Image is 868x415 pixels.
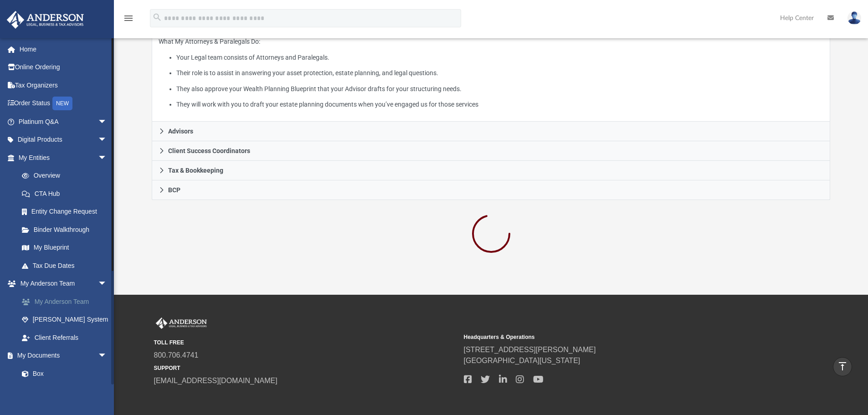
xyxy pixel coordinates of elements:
img: Anderson Advisors Platinum Portal [154,318,209,329]
a: Binder Walkthrough [13,220,121,239]
a: Tax Due Dates [13,256,121,275]
a: Box [13,364,112,383]
a: [GEOGRAPHIC_DATA][US_STATE] [464,357,580,364]
a: Home [6,40,121,58]
span: arrow_drop_down [98,113,116,131]
a: Entity Change Request [13,203,121,221]
a: My Documentsarrow_drop_down [6,347,116,365]
span: Tax & Bookkeeping [168,167,223,174]
a: [EMAIL_ADDRESS][DOMAIN_NAME] [154,377,277,384]
a: 800.706.4741 [154,351,199,359]
span: Advisors [168,128,193,134]
span: arrow_drop_down [98,131,116,149]
a: BCP [152,180,831,200]
i: search [152,12,162,22]
a: Client Referrals [13,328,121,347]
a: vertical_align_top [833,357,852,376]
p: What My Attorneys & Paralegals Do: [159,36,824,110]
span: arrow_drop_down [98,275,116,293]
a: Digital Productsarrow_drop_down [6,131,121,149]
li: They will work with you to draft your estate planning documents when you’ve engaged us for those ... [176,99,823,110]
a: Tax Organizers [6,76,121,94]
a: My Entitiesarrow_drop_down [6,149,121,167]
a: My Anderson Teamarrow_drop_down [6,275,121,293]
a: My Blueprint [13,239,116,257]
div: NEW [52,97,72,110]
a: Advisors [152,122,831,141]
a: Platinum Q&Aarrow_drop_down [6,113,121,131]
img: Anderson Advisors Platinum Portal [4,11,87,29]
li: They also approve your Wealth Planning Blueprint that your Advisor drafts for your structuring ne... [176,83,823,95]
span: arrow_drop_down [98,149,116,167]
small: Headquarters & Operations [464,333,767,341]
li: Their role is to assist in answering your asset protection, estate planning, and legal questions. [176,67,823,79]
span: arrow_drop_down [98,347,116,365]
a: Tax & Bookkeeping [152,161,831,180]
a: CTA Hub [13,184,121,203]
img: User Pic [847,11,861,25]
a: Order StatusNEW [6,94,121,113]
a: My Anderson Team [13,292,121,311]
small: TOLL FREE [154,338,457,347]
a: menu [123,17,134,24]
a: Online Ordering [6,58,121,77]
span: BCP [168,187,180,193]
div: Attorneys & Paralegals [152,30,831,122]
a: Client Success Coordinators [152,141,831,161]
li: Your Legal team consists of Attorneys and Paralegals. [176,52,823,63]
i: menu [123,13,134,24]
a: [PERSON_NAME] System [13,311,121,329]
a: Overview [13,167,121,185]
small: SUPPORT [154,364,457,372]
i: vertical_align_top [837,361,848,372]
a: Meeting Minutes [13,383,116,401]
a: [STREET_ADDRESS][PERSON_NAME] [464,346,596,354]
span: Client Success Coordinators [168,148,250,154]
